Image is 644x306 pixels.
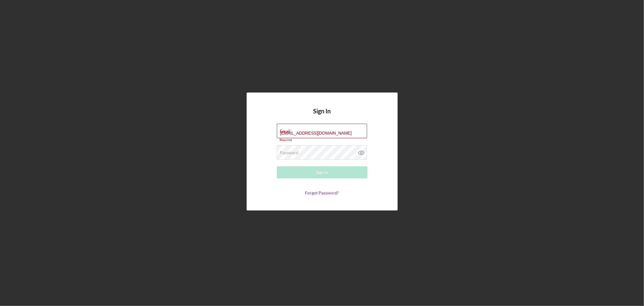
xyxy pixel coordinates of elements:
div: Required [277,138,367,142]
button: Sign In [277,166,367,178]
div: Sign In [316,166,328,178]
label: Password [280,150,299,155]
a: Forgot Password? [305,190,339,195]
h4: Sign In [313,108,331,124]
label: Email [280,129,291,134]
